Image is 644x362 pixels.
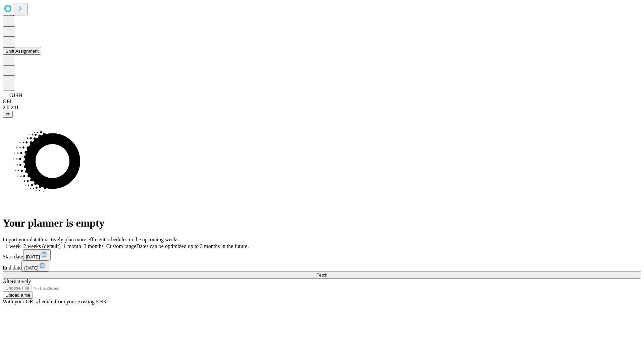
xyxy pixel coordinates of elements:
[9,93,22,98] span: GJSH
[84,243,104,249] span: 3 months
[3,99,641,105] div: GEI
[23,249,51,260] button: [DATE]
[3,299,107,304] span: With your OR schedule from your existing EHR
[3,279,31,284] span: Alternatively
[3,292,33,299] button: Upload a file
[23,243,61,249] span: 2 weeks (default)
[21,260,49,271] button: [DATE]
[24,265,38,270] span: [DATE]
[26,254,40,259] span: [DATE]
[3,249,641,260] div: Start date
[5,243,21,249] span: 1 week
[316,273,327,278] span: Fetch
[39,237,180,242] span: Proactively plan more efficient schedules in the upcoming weeks.
[5,112,10,117] span: @
[3,217,641,229] h1: Your planner is empty
[136,243,249,249] span: Dates can be optimized up to 3 months in the future.
[106,243,136,249] span: Custom range
[63,243,81,249] span: 1 month
[3,105,641,111] div: 2.0.241
[3,111,13,118] button: @
[3,260,641,271] div: End date
[3,237,39,242] span: Import your data
[3,271,641,279] button: Fetch
[3,48,41,55] button: Shift Assignment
